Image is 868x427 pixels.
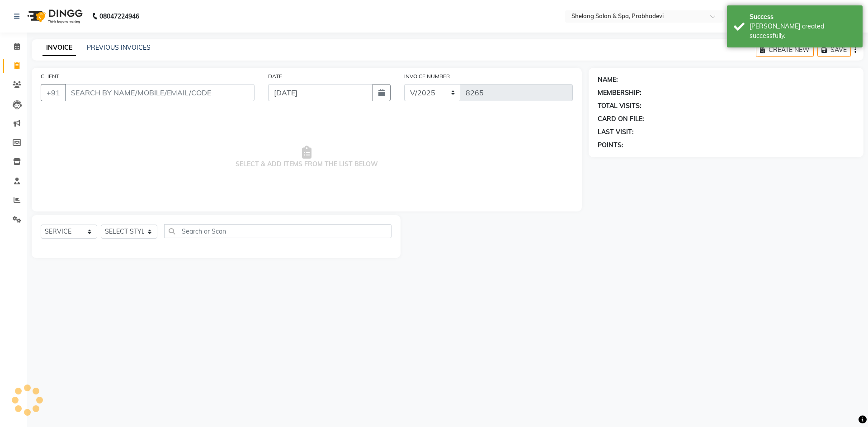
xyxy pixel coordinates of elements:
[404,72,450,80] label: INVOICE NUMBER
[99,4,139,29] b: 08047224946
[598,101,642,111] div: TOTAL VISITS:
[598,114,644,124] div: CARD ON FILE:
[41,112,573,202] span: SELECT & ADD ITEMS FROM THE LIST BELOW
[164,224,392,238] input: Search or Scan
[42,40,76,56] a: INVOICE
[41,84,66,101] button: +91
[817,43,851,57] button: SAVE
[598,141,623,150] div: POINTS:
[756,43,814,57] button: CREATE NEW
[598,127,634,137] div: LAST VISIT:
[23,4,85,29] img: logo
[598,88,642,98] div: MEMBERSHIP:
[87,43,151,52] a: PREVIOUS INVOICES
[750,12,856,22] div: Success
[750,22,856,41] div: Bill created successfully.
[268,72,282,80] label: DATE
[41,72,59,80] label: CLIENT
[598,75,618,84] div: NAME:
[65,84,255,101] input: SEARCH BY NAME/MOBILE/EMAIL/CODE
